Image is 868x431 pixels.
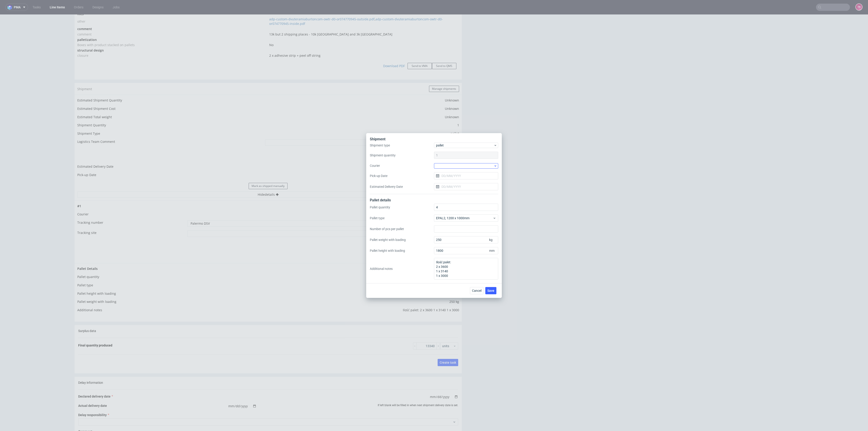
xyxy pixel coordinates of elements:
div: Shipment [75,68,462,80]
td: Pick-up Date [77,158,264,166]
td: Additional notes [77,293,235,301]
label: Shipment quantity [370,153,434,158]
label: Estimated Delivery Date [370,184,434,189]
span: Delay responsibility [78,399,107,402]
td: closure [77,38,268,44]
button: Save [485,287,496,294]
td: 1 [264,108,459,116]
td: Tracking site [77,216,186,226]
button: Send to VMA [408,48,432,55]
label: Pallet height with loading [370,248,434,253]
td: Unknown [264,100,459,108]
label: Pick-up Date [370,174,434,178]
label: Pallet weight with loading [370,238,434,242]
span: If left blank will be filled in when next shipment delivery date is set. [378,389,458,395]
td: Pallet type [77,268,235,276]
label: Shipment type [370,143,434,148]
span: mm [488,247,497,254]
button: Update [435,136,459,143]
td: comment [77,12,268,17]
a: adp-custom-dvuteramiaburtoncom-owtr-d0-or074770945-inside.pdf [269,2,443,11]
span: Surplus data [78,315,96,318]
td: Estimated Delivery Date [77,149,264,158]
td: Estimated Total weight [77,100,264,108]
td: EPAL2, 1200 x 1000mm [235,268,459,276]
span: kg [488,237,497,243]
td: Tracking number [77,205,186,216]
td: Estimated Shipment Cost [77,92,264,100]
td: - [264,149,459,158]
td: Estimated Shipment Quantity [77,83,264,92]
span: Cancel [472,289,481,292]
span: 2 x adhesive strip + peel off string [269,39,321,43]
td: Unknown [264,83,459,92]
input: DD/MM/YYYY [434,183,498,190]
p: Tracking number and site are visible in emails and text messages sent to customers. [367,226,459,229]
div: Pallet details [370,198,498,204]
span: Pallet Details [77,252,98,256]
span: No [269,28,274,33]
span: Save [487,289,494,292]
span: Create task [440,346,456,350]
button: Send to QMS [432,48,456,55]
td: other [77,2,268,12]
span: , [269,2,375,7]
span: Delay information [78,366,103,370]
td: Unknown [264,92,459,100]
td: Ilość palet: 2 x 3600 1 x 3140 1 x 3000 [235,293,459,301]
td: comment [77,17,268,23]
td: structural design [77,33,268,39]
label: Courier [370,163,434,168]
span: units [442,329,453,334]
span: 13k but 2 shipping places - 10k [GEOGRAPHIC_DATA] and 3k [GEOGRAPHIC_DATA] [269,18,392,22]
td: - [264,158,459,166]
a: adp-custom-dvuteramiaburtoncom-owtr-d0-or074770945-outside.pdf [269,2,375,7]
td: Pallet weight with loading [77,285,235,293]
label: Number of pcs per pallet [370,227,434,231]
td: pallet [264,116,459,125]
textarea: Ilość palet: 2 x 3600 1 x 3140 1 x 3000 [434,258,498,280]
button: Cancel [470,287,484,294]
td: 4 pallets [235,260,459,268]
td: Pallet height with loading [77,276,235,285]
a: Download PDF [380,47,408,57]
span: Declared delivery date [78,380,111,384]
div: Shipment [370,137,498,143]
span: # 1 [77,189,81,194]
td: Logistics Team Comment [77,125,264,135]
td: Boxes with product stacked on pallets [77,28,268,33]
button: Manage shipments [429,71,459,78]
td: Pallet quantity [77,260,235,268]
button: Mark as shipped manually [249,168,288,175]
span: Comment [78,415,92,419]
td: Courier [77,197,186,205]
span: pallet [436,143,494,148]
td: palletization [77,23,268,28]
label: Pallet type [370,216,434,220]
input: DD/MM/YYYY [434,172,498,179]
button: Create task [438,344,458,352]
span: EPAL2, 1200 x 1000mm [436,216,493,220]
td: Shipment Quantity [77,108,264,116]
td: 250 kg [235,285,459,293]
button: Update [435,233,459,239]
td: Shipment Type [77,116,264,125]
td: 1800 mm [235,276,459,285]
span: Final quantity produced [78,329,112,333]
label: Additional notes [370,266,434,271]
label: Pallet quantity [370,205,434,210]
span: Actual delivery date [78,389,107,393]
td: - [186,197,459,205]
button: Hidedetails [77,177,459,183]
